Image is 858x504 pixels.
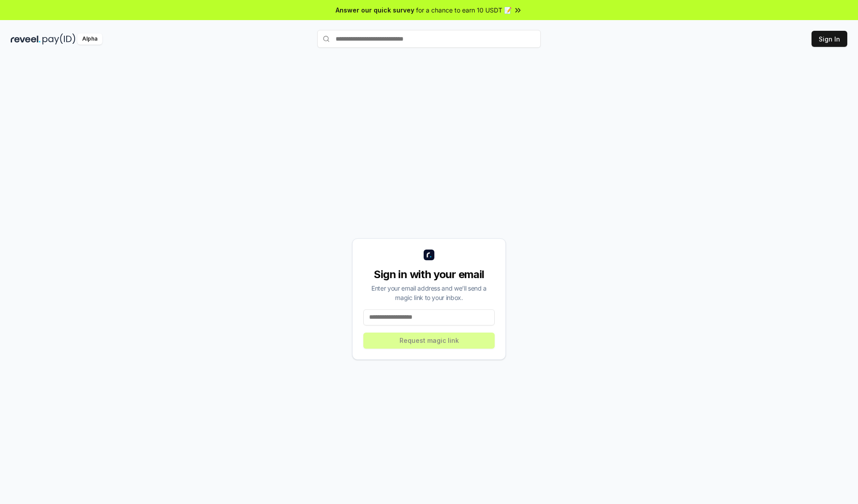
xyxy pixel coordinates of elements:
div: Enter your email address and we’ll send a magic link to your inbox. [363,283,495,302]
div: Alpha [77,33,102,45]
span: for a chance to earn 10 USDT 📝 [416,5,512,15]
button: Sign In [812,31,847,47]
img: reveel_dark [11,33,41,45]
div: Sign in with your email [363,267,495,282]
img: pay_id [42,33,76,45]
img: logo_small [424,250,434,260]
span: Answer our quick survey [336,5,414,15]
